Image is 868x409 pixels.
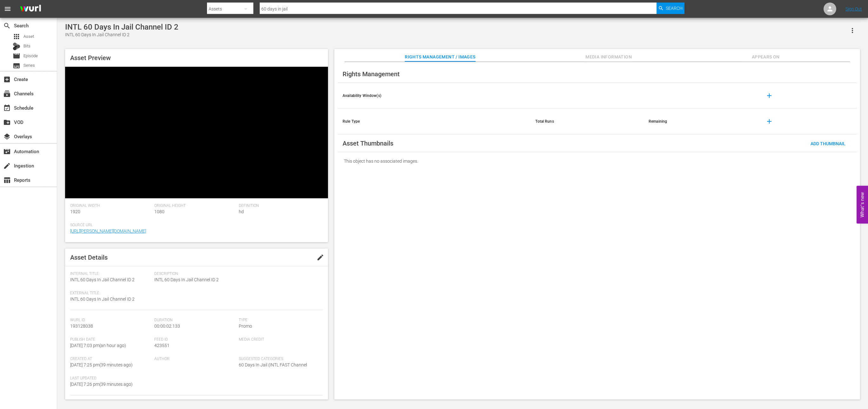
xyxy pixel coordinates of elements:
span: Type [239,318,320,323]
span: Episode [13,52,20,60]
button: Search [657,3,684,14]
span: Original Width [70,203,151,208]
div: This object has no associated images. [337,152,857,170]
span: Internal Title: [70,271,151,276]
span: Search [666,3,683,14]
button: add [762,114,777,129]
div: INTL 60 Days In Jail Channel ID 2 [65,23,178,31]
span: Author [154,357,235,362]
div: Bits [13,43,20,50]
span: External Title: [70,291,151,296]
span: Asset Details [70,254,108,261]
span: Schedule [3,104,11,112]
span: Promo [239,324,252,329]
span: 60 Days In Jail (INTL FAST Channel [239,362,307,367]
span: Asset [23,33,34,40]
span: hd [239,209,244,214]
span: 423551 [154,343,170,348]
span: add [765,92,773,99]
span: 00:00:02.133 [154,324,180,329]
th: Rule Type [337,109,530,134]
th: Total Runs [530,109,644,134]
span: 193128038 [70,324,93,329]
span: [DATE] 7:03 pm ( an hour ago ) [70,343,126,348]
span: Media Information [585,53,632,61]
span: Original Height [154,203,235,208]
th: Availability Window(s) [337,83,530,109]
span: Source Url [70,223,320,228]
span: INTL 60 Days In Jail Channel ID 2 [154,276,320,283]
span: Definition [239,203,320,208]
span: 1920 [70,209,80,214]
span: Bits [23,43,30,49]
span: Automation [3,148,11,155]
span: Ingestion [3,162,11,170]
th: Remaining [644,109,757,134]
span: add [765,118,773,125]
span: [DATE] 7:25 pm ( 39 minutes ago ) [70,362,133,367]
button: edit [313,250,328,265]
span: Add Thumbnail [805,141,851,146]
span: Create [3,76,11,83]
span: Asset [13,33,20,40]
span: Asset Preview [70,54,111,62]
span: Last Updated [70,376,151,381]
div: INTL 60 Days In Jail Channel ID 2 [65,31,178,38]
a: Sign Out [845,6,862,11]
span: Appears On [742,53,790,61]
span: Asset Thumbnails [343,140,393,147]
span: 1080 [154,209,164,214]
span: Overlays [3,133,11,140]
span: Suggested Categories [239,357,320,362]
button: Add Thumbnail [805,138,851,149]
button: add [762,88,777,103]
span: Rights Management / Images [405,53,475,61]
span: Rights Management [343,70,400,78]
span: Reports [3,176,11,184]
span: INTL 60 Days In Jail Channel ID 2 [70,297,135,302]
span: Description: [154,271,320,276]
span: [DATE] 7:26 pm ( 39 minutes ago ) [70,382,133,387]
span: Created At [70,357,151,362]
span: Channels [3,90,11,98]
img: ans4CAIJ8jUAAAAAAAAAAAAAAAAAAAAAAAAgQb4GAAAAAAAAAAAAAAAAAAAAAAAAJMjXAAAAAAAAAAAAAAAAAAAAAAAAgAT5G... [15,2,46,17]
span: INTL 60 Days In Jail Channel ID 2 [70,277,135,282]
span: Search [3,22,11,30]
span: Series [23,62,35,69]
span: VOD [3,119,11,126]
span: edit [317,254,324,261]
a: [URL][PERSON_NAME][DOMAIN_NAME] [70,228,146,234]
span: Media Credit [239,337,320,342]
span: Series [13,62,20,70]
span: Episode [23,53,38,59]
span: Wurl Id [70,318,151,323]
span: menu [4,5,11,13]
span: Feed ID [154,337,235,342]
span: Publish Date [70,337,151,342]
span: Duration [154,318,235,323]
button: Open Feedback Widget [857,186,868,223]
